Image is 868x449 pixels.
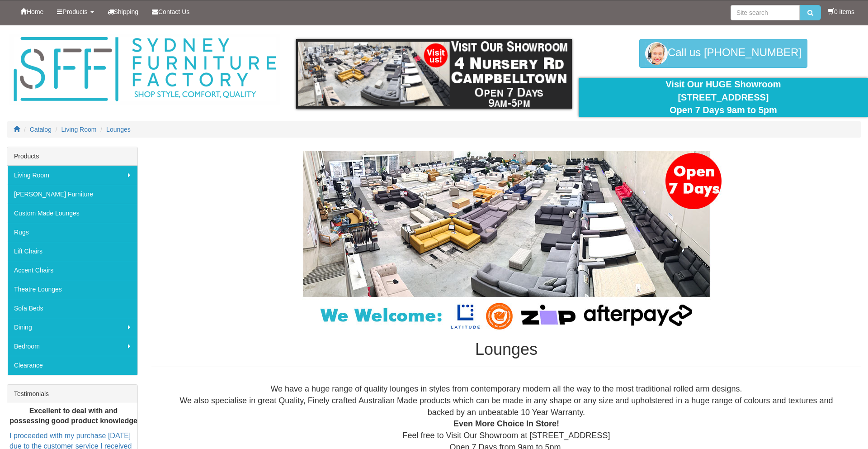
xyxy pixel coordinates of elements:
a: Contact Us [145,0,196,23]
a: Living Room [61,126,97,133]
h1: Lounges [151,340,861,358]
a: [PERSON_NAME] Furniture [7,185,137,204]
a: Bedroom [7,337,137,356]
a: Living Room [7,166,137,185]
span: Home [27,8,43,15]
img: Sydney Furniture Factory [9,34,280,105]
a: Shipping [101,0,146,23]
a: Dining [7,318,137,337]
div: Testimonials [7,385,137,403]
a: Sofa Beds [7,299,137,318]
a: Theatre Lounges [7,280,137,299]
a: Rugs [7,223,137,242]
span: Contact Us [158,8,189,15]
a: Lift Chairs [7,242,137,261]
b: Excellent to deal with and possessing good product knowledge [9,407,137,425]
a: Accent Chairs [7,261,137,280]
a: Custom Made Lounges [7,204,137,223]
b: Even More Choice In Store! [453,419,559,428]
div: Products [7,147,137,166]
a: Clearance [7,356,137,375]
input: Site search [731,5,800,20]
a: Lounges [106,126,131,133]
a: Catalog [30,126,52,133]
a: Home [14,0,50,23]
img: showroom.gif [296,39,572,109]
img: Lounges [280,151,732,331]
a: Products [50,0,100,23]
div: Visit Our HUGE Showroom [STREET_ADDRESS] Open 7 Days 9am to 5pm [585,78,861,117]
li: 0 items [828,7,854,16]
span: Products [62,8,87,15]
span: Shipping [114,8,139,15]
